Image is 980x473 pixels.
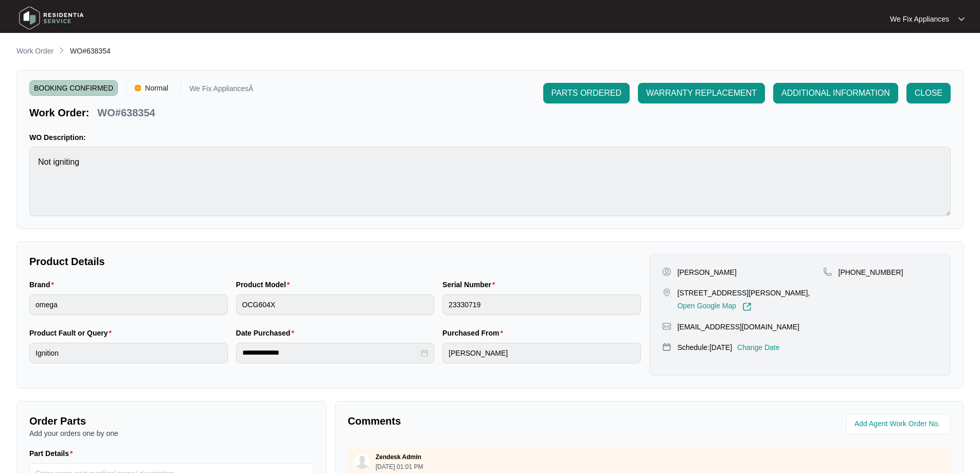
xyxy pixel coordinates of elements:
[890,14,949,24] p: We Fix Appliances
[29,414,314,428] p: Order Parts
[638,83,765,103] button: WARRANTY REPLACEMENT
[29,328,116,338] label: Product Fault or Query
[662,288,671,297] img: map-pin
[354,453,370,469] img: user.svg
[141,80,172,96] span: Normal
[823,267,832,276] img: map-pin
[442,279,499,290] label: Serial Number
[16,46,54,56] p: Work Order
[678,322,799,332] p: [EMAIL_ADDRESS][DOMAIN_NAME]
[773,83,898,103] button: ADDITIONAL INFORMATION
[442,343,641,363] input: Purchased From
[854,418,945,430] input: Add Agent Work Order No.
[189,85,253,96] p: We Fix AppliancesÂ
[29,428,314,439] p: Add your orders one by one
[551,87,621,99] span: PARTS ORDERED
[678,342,732,353] p: Schedule: [DATE]
[543,83,630,103] button: PARTS ORDERED
[646,87,757,99] span: WARRANTY REPLACEMENT
[70,47,111,55] span: WO#638354
[29,343,228,363] input: Product Fault or Query
[15,3,87,33] img: residentia service logo
[135,85,141,91] img: Vercel Logo
[662,267,671,276] img: user-pin
[236,328,298,338] label: Date Purchased
[906,83,951,103] button: CLOSE
[29,106,89,120] p: Work Order:
[348,414,642,428] p: Comments
[29,147,951,216] textarea: Not igniting
[29,254,641,269] p: Product Details
[662,322,671,331] img: map-pin
[781,87,890,99] span: ADDITIONAL INFORMATION
[236,294,435,315] input: Product Model
[242,347,419,358] input: Date Purchased
[29,448,77,459] label: Part Details
[678,267,737,277] p: [PERSON_NAME]
[442,328,507,338] label: Purchased From
[742,302,752,311] img: Link-External
[958,16,965,22] img: dropdown arrow
[915,87,942,99] span: CLOSE
[29,279,58,290] label: Brand
[29,80,118,96] span: BOOKING CONFIRMED
[678,302,752,311] a: Open Google Map
[376,464,423,470] p: [DATE] 01:01 PM
[236,279,294,290] label: Product Model
[58,46,66,55] img: chevron-right
[442,294,641,315] input: Serial Number
[29,294,228,315] input: Brand
[662,342,671,352] img: map-pin
[839,267,903,277] p: [PHONE_NUMBER]
[97,106,155,120] p: WO#638354
[678,288,810,298] p: [STREET_ADDRESS][PERSON_NAME],
[29,132,951,143] p: WO Description:
[376,453,421,461] p: Zendesk Admin
[14,46,56,57] a: Work Order
[737,342,780,353] p: Change Date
